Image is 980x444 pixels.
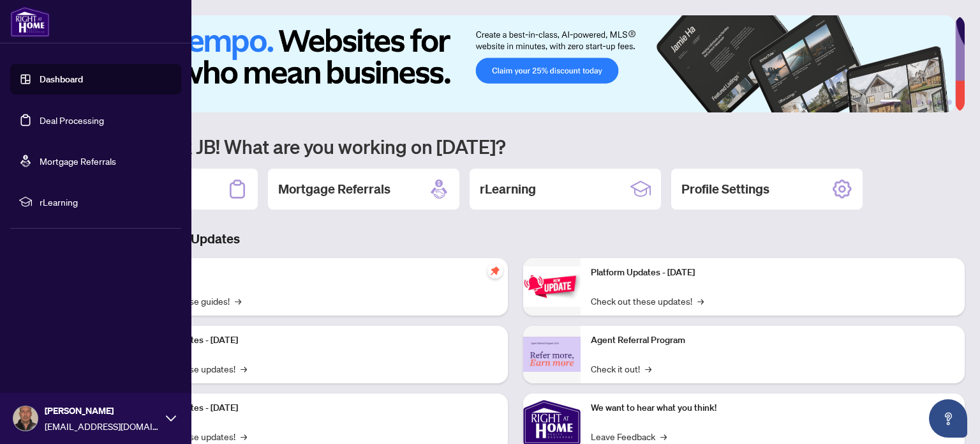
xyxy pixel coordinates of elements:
[926,100,932,105] button: 4
[523,337,581,372] img: Agent Referral Program
[591,401,954,415] p: We want to hear what you think!
[40,73,83,85] a: Dashboard
[40,155,116,167] a: Mortgage Referrals
[591,333,954,348] p: Agent Referral Program
[906,100,911,105] button: 2
[10,6,50,37] img: logo
[241,429,247,443] span: →
[45,419,160,433] span: [EMAIL_ADDRESS][DOMAIN_NAME]
[660,429,667,443] span: →
[591,266,954,280] p: Platform Updates - [DATE]
[681,180,769,198] h2: Profile Settings
[66,15,955,112] img: Slide 0
[591,294,704,308] a: Check out these updates!→
[929,399,967,438] button: Open asap
[937,100,942,105] button: 5
[13,406,38,431] img: Profile Icon
[278,180,390,198] h2: Mortgage Referrals
[697,294,704,308] span: →
[45,404,160,418] span: [PERSON_NAME]
[645,362,651,376] span: →
[591,362,651,376] a: Check it out!→
[947,100,952,105] button: 6
[66,230,965,248] h3: Brokerage & Industry Updates
[487,263,503,279] span: pushpin
[134,266,498,280] p: Self-Help
[134,401,498,415] p: Platform Updates - [DATE]
[916,100,921,105] button: 3
[66,134,965,158] h1: Welcome back JB! What are you working on [DATE]?
[40,114,104,126] a: Deal Processing
[880,100,901,105] button: 1
[235,294,241,308] span: →
[134,333,498,348] p: Platform Updates - [DATE]
[591,429,667,443] a: Leave Feedback→
[480,180,536,198] h2: rLearning
[40,195,172,209] span: rLearning
[241,362,247,376] span: →
[523,266,581,307] img: Platform Updates - June 23, 2025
